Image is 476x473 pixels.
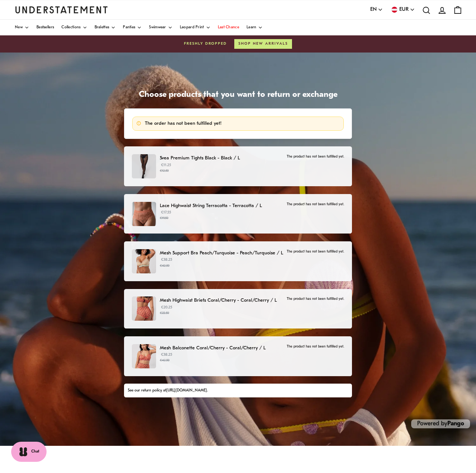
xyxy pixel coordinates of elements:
[160,216,168,220] strike: €19.50
[61,26,80,29] span: Collections
[287,344,344,349] p: The product has not been fulfilled yet.
[160,169,169,172] strike: €12.50
[234,39,292,49] button: Shop new arrivals
[15,6,108,13] a: Understatement Homepage
[15,20,29,35] a: New
[287,202,344,207] p: The product has not been fulfilled yet.
[160,264,169,267] strike: €42.50
[287,249,344,254] p: The product has not been fulfilled yet.
[123,26,135,29] span: Panties
[180,20,210,35] a: Leopard Print
[160,305,283,316] p: €20.25
[287,296,344,301] p: The product has not been fulfilled yet.
[447,421,464,427] a: Pango
[180,26,204,29] span: Leopard Print
[160,210,283,221] p: €17.55
[218,26,239,29] span: Last Chance
[160,249,283,257] p: Mesh Support Bra Peach/Turquoise - Peach/Turquoise / L
[160,344,283,352] p: Mesh Balconette Coral/Cherry - Coral/Cherry / L
[390,6,415,14] button: EUR
[184,41,227,47] span: Freshly dropped
[160,162,283,174] p: €11.25
[247,20,263,35] a: Learn
[132,249,156,273] img: PEME-BRA-018_2aac6222-5fc0-408a-ad95-d004fa2092d7.jpg
[124,90,352,101] h1: Choose products that you want to return or exchange
[411,419,470,429] p: Powered by
[37,26,54,29] span: Bestsellers
[160,359,169,362] strike: €42.50
[132,202,156,226] img: lace-highwaist-string-001-casablanca-33953217511589.jpg
[160,296,283,304] p: Mesh Highwaist Briefs Coral/Cherry - Coral/Cherry / L
[149,26,166,29] span: Swimwear
[132,154,156,178] img: svea-premium-tights-black-2.jpg
[61,20,87,35] a: Collections
[15,39,461,49] a: Freshly droppedShop new arrivals
[166,388,207,393] a: [URL][DOMAIN_NAME]
[149,20,172,35] a: Swimwear
[145,121,340,127] p: The order has not been fulfilled yet!
[123,20,142,35] a: Panties
[160,311,169,315] strike: €22.50
[128,388,348,394] div: See our return policy at .
[15,26,23,29] span: New
[37,20,54,35] a: Bestsellers
[11,442,47,462] button: Chat
[370,6,383,14] button: EN
[160,257,283,268] p: €38.25
[132,344,156,368] img: CCME-BRA-017_cd5667aa-dff4-462f-8027-d3ef62175b9f.jpg
[95,26,110,29] span: Bralettes
[95,20,116,35] a: Bralettes
[370,6,377,14] span: EN
[218,20,239,35] a: Last Chance
[287,154,344,159] p: The product has not been fulfilled yet.
[160,154,283,162] p: Svea Premium Tights Black - Black / L
[132,296,156,321] img: 208_81a4637c-b474-4a1b-9baa-3e23b6561bf7.jpg
[247,26,257,29] span: Learn
[160,202,283,210] p: Lace Highwaist String Terracotta - Terracotta / L
[399,6,409,14] span: EUR
[31,449,39,455] span: Chat
[160,352,283,363] p: €38.25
